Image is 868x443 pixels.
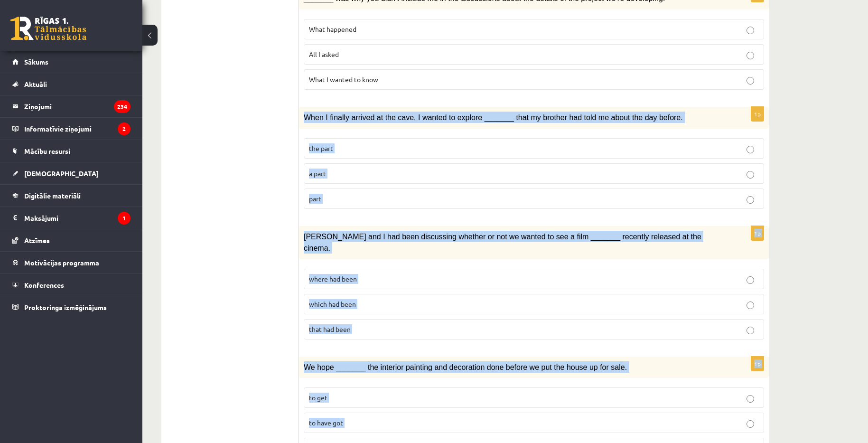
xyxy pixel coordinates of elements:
input: All I asked [747,52,754,59]
a: Aktuāli [12,73,131,95]
input: the part [747,146,754,153]
legend: Ziņojumi [24,95,131,117]
span: Atzīmes [24,236,50,245]
span: Motivācijas programma [24,258,99,267]
i: 234 [114,100,131,113]
span: We hope _______ the interior painting and decoration done before we put the house up for sale. [304,363,627,371]
a: Digitālie materiāli [12,185,131,207]
a: Maksājumi1 [12,207,131,229]
span: [PERSON_NAME] and I had been discussing whether or not we wanted to see a film _______ recently r... [304,233,701,252]
span: Proktoringa izmēģinājums [24,303,107,311]
i: 2 [118,123,131,135]
a: Mācību resursi [12,140,131,162]
input: What I wanted to know [747,77,754,85]
input: where had been [747,276,754,284]
input: a part [747,171,754,179]
a: Proktoringa izmēģinājums [12,296,131,318]
input: to have got [747,420,754,428]
a: Atzīmes [12,229,131,251]
i: 1 [118,212,131,225]
a: Konferences [12,274,131,296]
p: 1p [751,356,764,371]
a: [DEMOGRAPHIC_DATA] [12,162,131,184]
input: which had been [747,302,754,309]
span: where had been [309,274,357,283]
span: that had been [309,325,351,333]
span: a part [309,169,326,178]
span: Digitālie materiāli [24,191,81,200]
a: Sākums [12,51,131,73]
legend: Maksājumi [24,207,131,229]
a: Ziņojumi234 [12,95,131,117]
span: Konferences [24,281,64,289]
input: What happened [747,27,754,34]
input: that had been [747,327,754,334]
span: to get [309,393,327,402]
span: [DEMOGRAPHIC_DATA] [24,169,99,178]
input: to get [747,395,754,403]
span: All I asked [309,50,339,58]
span: What I wanted to know [309,75,378,84]
a: Rīgas 1. Tālmācības vidusskola [10,17,86,40]
span: the part [309,144,333,152]
span: What happened [309,25,356,33]
span: which had been [309,300,356,308]
input: part [747,196,754,204]
span: Sākums [24,57,48,66]
a: Motivācijas programma [12,252,131,273]
legend: Informatīvie ziņojumi [24,118,131,140]
p: 1p [751,106,764,122]
span: part [309,194,321,203]
a: Informatīvie ziņojumi2 [12,118,131,140]
span: When I finally arrived at the cave, I wanted to explore _______ that my brother had told me about... [304,113,683,122]
span: to have got [309,418,343,427]
span: Aktuāli [24,80,47,88]
p: 1p [751,226,764,241]
span: Mācību resursi [24,147,70,155]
